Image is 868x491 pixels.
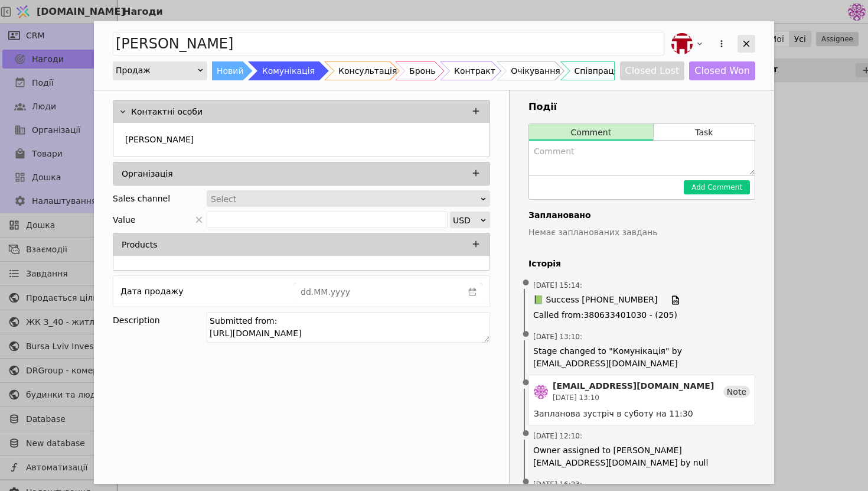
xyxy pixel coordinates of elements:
[113,212,135,228] span: Value
[211,191,478,207] div: Select
[116,62,197,79] div: Продаж
[520,368,532,398] span: •
[113,312,207,329] div: Description
[533,294,657,307] span: 📗 Success [PHONE_NUMBER]
[723,386,750,398] div: Note
[338,61,397,80] div: Консультація
[533,479,582,490] span: [DATE] 16:23 :
[684,180,750,194] button: Add Comment
[533,280,582,291] span: [DATE] 15:14 :
[533,431,582,441] span: [DATE] 12:10 :
[553,392,714,403] div: [DATE] 13:10
[671,33,693,54] img: bo
[113,190,170,207] div: Sales channel
[620,61,685,80] button: Closed Lost
[120,283,183,300] div: Дата продажу
[533,345,750,370] span: Stage changed to "Комунікація" by [EMAIL_ADDRESS][DOMAIN_NAME]
[453,212,479,229] div: USD
[534,385,548,399] img: de
[689,61,755,80] button: Closed Won
[511,61,560,80] div: Очікування
[520,268,532,298] span: •
[553,380,714,392] div: [EMAIL_ADDRESS][DOMAIN_NAME]
[207,312,490,343] textarea: Submitted from: [URL][DOMAIN_NAME]
[122,168,173,180] p: Організація
[533,444,750,469] span: Owner assigned to [PERSON_NAME][EMAIL_ADDRESS][DOMAIN_NAME] by null
[94,21,774,484] div: Add Opportunity
[654,124,755,141] button: Task
[217,61,244,80] div: Новий
[528,258,755,270] h4: Історія
[262,61,315,80] div: Комунікація
[528,100,755,114] h3: Події
[528,209,755,222] h4: Заплановано
[520,320,532,350] span: •
[122,239,157,251] p: Products
[125,134,194,146] p: [PERSON_NAME]
[533,309,750,321] span: Called from : 380633401030 - (205)
[294,284,463,300] input: dd.MM.yyyy
[454,61,495,80] div: Контракт
[520,419,532,449] span: •
[409,61,435,80] div: Бронь
[575,61,619,80] div: Співпраця
[528,226,755,239] p: Немає запланованих завдань
[468,288,477,296] svg: calender simple
[533,331,582,342] span: [DATE] 13:10 :
[534,408,750,420] div: Запланова зустріч в суботу на 11:30
[131,106,203,118] p: Контактні особи
[529,124,653,141] button: Comment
